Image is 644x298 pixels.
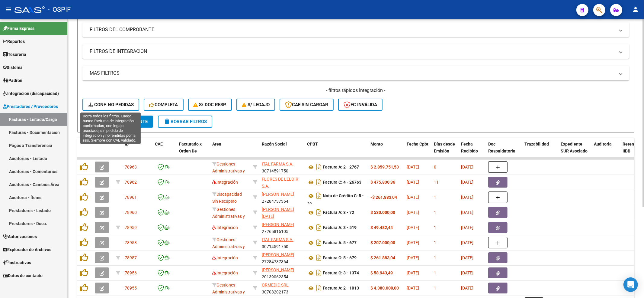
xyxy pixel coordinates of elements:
span: [PERSON_NAME][DATE] [262,207,294,219]
span: [DATE] [461,195,473,200]
span: CPBT [307,142,318,146]
span: 78961 [125,195,137,200]
span: 78960 [125,210,137,215]
span: [PERSON_NAME] [262,192,294,197]
span: S/ Doc Resp. [194,102,227,107]
span: Integración [212,270,238,275]
i: Descargar documento [315,253,323,263]
div: 30714591750 [262,161,302,173]
span: - OSPIF [48,3,71,16]
strong: Factura A: 2 - 1013 [323,286,359,291]
span: [DATE] [407,225,419,230]
mat-expansion-panel-header: MAS FILTROS [82,66,629,80]
datatable-header-cell: Expediente SUR Asociado [558,138,591,164]
span: Discapacidad Sin Recupero [212,192,242,204]
datatable-header-cell: CPBT [305,138,368,164]
strong: $ 207.000,00 [370,240,395,245]
datatable-header-cell: CAE [152,138,177,164]
span: [PERSON_NAME] [262,222,294,227]
span: FC Inválida [344,102,377,107]
span: 78955 [125,286,137,290]
span: [DATE] [461,270,473,275]
strong: Factura C: 4 - 26763 [323,180,361,185]
span: [PERSON_NAME] [262,267,294,272]
span: Fecha Recibido [461,142,478,153]
datatable-header-cell: ID [122,138,152,164]
datatable-header-cell: Monto [368,138,404,164]
strong: Factura A: 2 - 2767 [323,165,359,170]
span: Razón Social [262,142,287,146]
span: Facturado x Orden De [179,142,202,153]
span: Instructivos [3,259,31,266]
span: [DATE] [461,210,473,215]
span: 1 [434,255,436,260]
div: 20216435045 [262,206,302,219]
span: Integración [212,225,238,230]
span: 78958 [125,240,137,245]
span: Gestiones Administrativas y Otros [212,237,245,256]
strong: Factura A: 3 - 72 [323,210,354,215]
button: CAE SIN CARGAR [280,99,334,111]
span: Días desde Emisión [434,142,455,153]
button: S/ legajo [236,99,275,111]
span: Padrón [3,77,22,84]
span: 78956 [125,270,137,275]
span: [DATE] [407,255,419,260]
strong: $ 475.830,36 [370,180,395,185]
div: 20139062354 [262,267,302,279]
span: [DATE] [407,286,419,290]
button: Buscar Comprobante [82,116,153,128]
mat-icon: person [632,6,639,13]
span: Doc Respaldatoria [488,142,515,153]
mat-expansion-panel-header: FILTROS DE INTEGRACION [82,44,629,59]
span: 11 [434,180,439,185]
strong: $ 261.883,04 [370,255,395,260]
span: 1 [434,240,436,245]
span: CAE [155,142,163,146]
strong: $ 530.000,00 [370,210,395,215]
span: Reportes [3,38,25,45]
button: Completa [144,99,184,111]
strong: $ 49.482,44 [370,225,393,230]
div: 30714508144 [262,176,302,188]
mat-panel-title: MAS FILTROS [90,70,615,77]
button: S/ Doc Resp. [188,99,232,111]
span: [DATE] [407,240,419,245]
span: Sistema [3,64,23,71]
datatable-header-cell: Doc Respaldatoria [486,138,522,164]
i: Descargar documento [315,191,323,201]
strong: Factura C: 3 - 1374 [323,271,359,276]
span: Trazabilidad [524,142,549,146]
span: Gestiones Administrativas y Otros [212,162,245,180]
button: Conf. no pedidas [82,99,139,111]
strong: Factura A: 3 - 519 [323,225,357,230]
span: Tesorería [3,51,26,58]
div: 30714591750 [262,236,302,249]
span: 1 [434,195,436,200]
span: Explorador de Archivos [3,246,51,253]
datatable-header-cell: Fecha Recibido [459,138,486,164]
i: Descargar documento [315,162,323,172]
span: ORMEDIC SRL [262,283,289,287]
mat-icon: delete [163,118,171,125]
span: Gestiones Administrativas y Otros [212,207,245,226]
span: Expediente SUR Asociado [561,142,588,153]
datatable-header-cell: Trazabilidad [522,138,558,164]
strong: Nota de Crédito C: 5 - 20 [307,194,364,207]
strong: $ 2.859.751,53 [370,165,399,169]
datatable-header-cell: Días desde Emisión [431,138,459,164]
span: [DATE] [407,165,419,169]
i: Descargar documento [315,223,323,232]
span: Area [212,142,221,146]
h4: - filtros rápidos Integración - [82,87,629,94]
i: Descargar documento [315,268,323,278]
span: S/ legajo [242,102,270,107]
span: Firma Express [3,25,34,32]
span: 1 [434,270,436,275]
span: [DATE] [461,255,473,260]
div: Open Intercom Messenger [623,277,638,292]
span: 1 [434,210,436,215]
mat-panel-title: FILTROS DEL COMPROBANTE [90,26,615,33]
span: Prestadores / Proveedores [3,103,58,110]
div: 27284737364 [262,191,302,204]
